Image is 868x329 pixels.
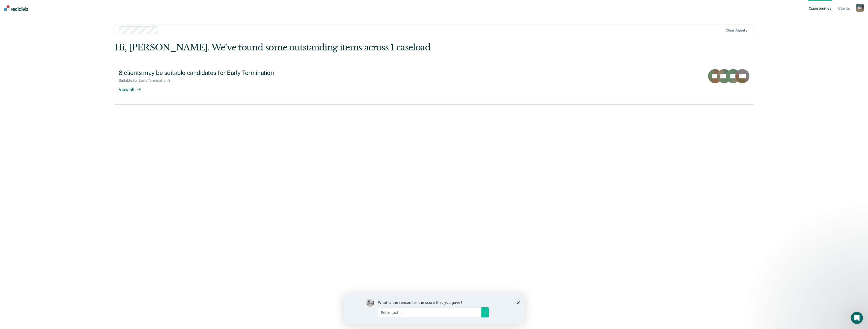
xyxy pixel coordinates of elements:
a: 8 clients may be suitable candidates for Early TerminationSuitable for Early Termination:8View all [115,65,753,105]
div: Hi, [PERSON_NAME]. We’ve found some outstanding items across 1 caseload [115,42,626,53]
button: CC [856,4,864,12]
img: Recidiviz [4,5,28,11]
div: C C [856,4,864,12]
div: 8 clients may be suitable candidates for Early Termination [119,69,296,76]
iframe: To enrich screen reader interactions, please activate Accessibility in Grammarly extension settings [344,294,524,324]
div: View all [119,82,147,92]
div: Clear agents [726,28,747,33]
div: Suitable for Early Termination : 8 [119,78,175,83]
iframe: Intercom live chat [851,312,863,324]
